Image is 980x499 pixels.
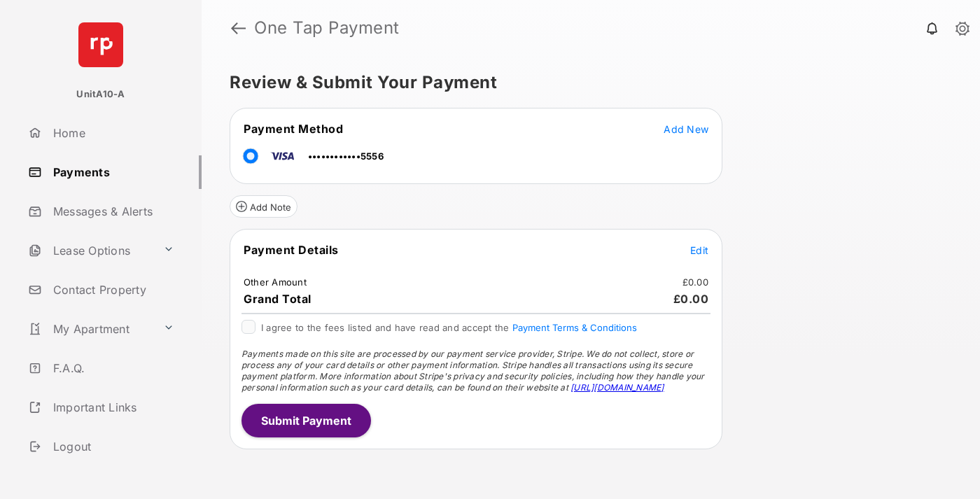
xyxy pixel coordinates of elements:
[682,276,709,288] td: £0.00
[22,312,157,346] a: My Apartment
[22,195,202,228] a: Messages & Alerts
[570,382,664,393] a: [URL][DOMAIN_NAME]
[690,244,708,256] span: Edit
[243,276,307,288] td: Other Amount
[22,234,157,267] a: Lease Options
[22,116,202,150] a: Home
[254,20,400,36] strong: One Tap Payment
[22,273,202,307] a: Contact Property
[512,322,637,333] button: I agree to the fees listed and have read and accept the
[308,150,384,162] span: ••••••••••••5556
[673,292,709,306] span: £0.00
[261,322,637,333] span: I agree to the fees listed and have read and accept the
[22,351,202,385] a: F.A.Q.
[244,292,311,306] span: Grand Total
[664,123,708,135] span: Add New
[241,349,705,393] span: Payments made on this site are processed by our payment service provider, Stripe. We do not colle...
[22,391,180,424] a: Important Links
[241,404,371,437] button: Submit Payment
[22,430,202,463] a: Logout
[76,87,125,101] p: UnitA10-A
[230,195,297,218] button: Add Note
[690,243,708,257] button: Edit
[664,122,708,136] button: Add New
[230,74,941,91] h5: Review & Submit Your Payment
[22,155,202,189] a: Payments
[244,122,343,136] span: Payment Method
[244,243,339,257] span: Payment Details
[78,22,123,67] img: svg+xml;base64,PHN2ZyB4bWxucz0iaHR0cDovL3d3dy53My5vcmcvMjAwMC9zdmciIHdpZHRoPSI2NCIgaGVpZ2h0PSI2NC...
